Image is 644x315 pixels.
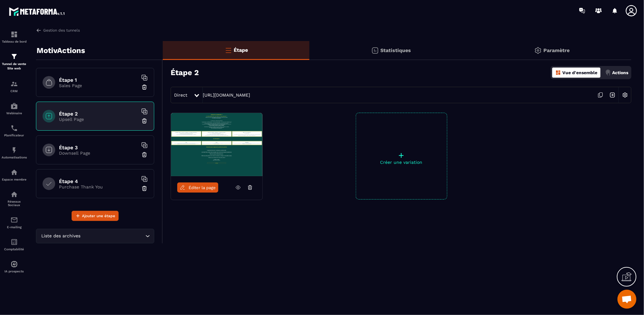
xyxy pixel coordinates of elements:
p: Statistiques [380,47,411,53]
img: setting-w.858f3a88.svg [619,89,631,101]
p: Upsell Page [59,117,138,122]
p: Tunnel de vente Site web [2,62,27,71]
span: Direct [174,92,187,98]
p: Espace membre [2,178,27,181]
p: + [356,151,447,160]
h6: Étape 1 [59,77,138,83]
img: automations [10,260,18,268]
a: automationsautomationsWebinaire [2,98,27,120]
div: Ouvrir le chat [618,290,636,309]
img: logo [9,6,66,17]
p: MotivActions [37,44,85,57]
h3: Étape 2 [171,68,199,77]
img: image [171,113,262,176]
p: Webinaire [2,111,27,115]
img: formation [10,31,18,38]
p: Étape [234,47,248,53]
input: Search for option [82,233,144,240]
img: automations [10,169,18,176]
p: Sales Page [59,83,138,88]
img: arrow-next.bcc2205e.svg [606,89,618,101]
img: actions.d6e523a2.png [605,70,611,75]
img: bars-o.4a397970.svg [225,46,232,54]
h6: Étape 4 [59,178,138,184]
p: Comptabilité [2,247,27,251]
p: Purchase Thank You [59,184,138,189]
img: accountant [10,238,18,246]
a: Éditer la page [177,182,218,193]
p: Créer une variation [356,160,447,165]
p: IA prospects [2,270,27,273]
img: formation [10,53,18,60]
p: Vue d'ensemble [562,70,597,75]
a: automationsautomationsAutomatisations [2,142,27,164]
img: social-network [10,191,18,198]
a: accountantaccountantComptabilité [2,234,27,256]
h6: Étape 2 [59,111,138,117]
span: Ajouter une étape [82,213,115,219]
p: Automatisations [2,156,27,159]
a: formationformationTunnel de vente Site web [2,48,27,75]
img: arrow [36,27,42,33]
a: Gestion des tunnels [36,27,80,33]
a: formationformationCRM [2,75,27,98]
p: E-mailing [2,225,27,229]
p: Réseaux Sociaux [2,200,27,207]
img: setting-gr.5f69749f.svg [534,47,542,54]
img: scheduler [10,124,18,132]
img: automations [10,146,18,154]
img: dashboard-orange.40269519.svg [555,70,561,75]
a: schedulerschedulerPlanificateur [2,120,27,142]
img: trash [141,185,148,192]
a: automationsautomationsEspace membre [2,164,27,186]
img: email [10,216,18,224]
p: Downsell Page [59,151,138,156]
img: trash [141,152,148,158]
p: Planificateur [2,134,27,137]
img: formation [10,80,18,88]
img: automations [10,102,18,110]
a: emailemailE-mailing [2,211,27,234]
span: Éditer la page [189,185,216,190]
p: CRM [2,89,27,93]
span: Liste des archives [40,233,82,240]
a: formationformationTableau de bord [2,26,27,48]
a: social-networksocial-networkRéseaux Sociaux [2,186,27,211]
img: trash [141,84,148,90]
button: Ajouter une étape [72,211,119,221]
a: [URL][DOMAIN_NAME] [203,92,250,98]
img: trash [141,118,148,124]
p: Paramètre [543,47,570,53]
p: Tableau de bord [2,40,27,43]
p: Actions [612,70,628,75]
h6: Étape 3 [59,145,138,151]
div: Search for option [36,229,154,243]
img: stats.20deebd0.svg [371,47,379,54]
